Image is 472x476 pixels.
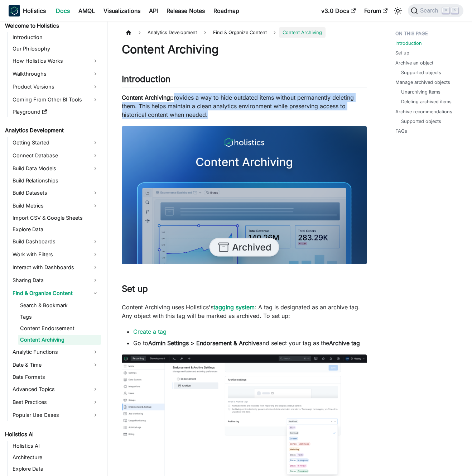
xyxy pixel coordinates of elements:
[122,94,170,101] strong: Content Archiving
[10,150,101,161] a: Connect Database
[162,5,209,16] a: Release Notes
[395,108,452,115] a: Archive recommendations
[10,249,101,260] a: Work with Filters
[401,69,441,76] a: Supported objects
[18,300,101,310] a: Search & Bookmark
[122,126,367,264] img: Archive feature thumbnail
[10,262,101,273] a: Interact with Dashboards
[10,236,101,247] a: Build Dashboards
[401,89,440,95] a: Unarchiving items
[10,187,101,199] a: Build Datasets
[10,176,101,186] a: Build Relationships
[3,125,101,135] a: Analytics Development
[10,137,101,148] a: Getting Started
[209,5,244,16] a: Roadmap
[122,27,367,38] nav: Breadcrumbs
[133,339,367,347] li: Go to and select your tag as the
[122,42,367,57] h1: Content Archiving
[10,464,101,474] a: Explore Data
[99,5,145,16] a: Visualizations
[10,107,101,117] a: Playground
[395,40,422,47] a: Introduction
[10,94,101,105] a: Coming From Other BI Tools
[10,81,101,92] a: Product Versions
[213,304,255,311] a: tagging system
[3,429,101,439] a: Holistics AI
[395,128,407,134] a: FAQs
[122,284,367,297] h2: Set up
[10,44,101,54] a: Our Philosophy
[122,303,367,320] p: Content Archiving uses Holistics's : A tag is designated as an archive tag. Any object with this ...
[209,27,270,38] span: Find & Organize Content
[18,323,101,333] a: Content Endorsement
[279,27,326,38] span: Content Archiving
[10,372,101,382] a: Data Formats
[10,346,101,358] a: Analytic Functions
[122,93,367,119] p: provides a way to hide outdated items without permanently deleting them. This helps maintain a cl...
[10,287,101,299] a: Find & Organize Content
[148,339,259,347] strong: Admin Settings > Endorsement & Archive
[10,213,101,223] a: Import CSV & Google Sheets
[10,384,101,395] a: Advanced Topics
[451,7,458,14] kbd: K
[395,79,450,86] a: Manage archived objects
[10,359,101,371] a: Date & Time
[18,312,101,322] a: Tags
[360,5,392,16] a: Forum
[133,328,167,335] a: Create a tag
[74,5,99,16] a: AMQL
[9,5,20,16] img: Holistics
[23,6,46,15] b: Holistics
[10,68,101,80] a: Walkthroughs
[10,275,101,286] a: Sharing Data
[317,5,360,16] a: v3.0 Docs
[408,4,463,17] button: Search (Command+K)
[52,5,74,16] a: Docs
[395,49,409,56] a: Set up
[392,5,404,16] button: Switch between dark and light mode (currently light mode)
[144,27,201,38] span: Analytics Development
[10,441,101,451] a: Holistics AI
[122,27,135,38] a: Home page
[9,5,46,16] a: HolisticsHolistics
[401,98,452,105] a: Deleting archived items
[122,74,367,87] h2: Introduction
[442,7,449,14] kbd: ⌘
[10,32,101,42] a: Introduction
[3,21,101,31] a: Welcome to Holistics
[10,409,101,421] a: Popular Use Cases
[395,59,433,66] a: Archive an object
[10,55,101,67] a: How Holistics Works
[329,339,360,347] strong: Archive tag
[10,200,101,211] a: Build Metrics
[10,224,101,234] a: Explore Data
[10,396,101,408] a: Best Practices
[18,335,101,345] a: Content Archiving
[401,118,441,125] a: Supported objects
[10,163,101,174] a: Build Data Models
[10,452,101,462] a: Architecture
[418,8,443,14] span: Search
[145,5,162,16] a: API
